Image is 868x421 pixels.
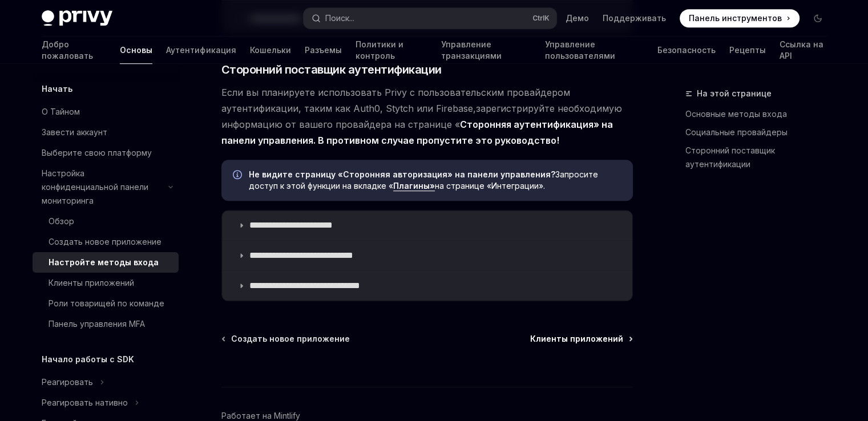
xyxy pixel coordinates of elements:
[566,13,589,23] font: Демо
[545,37,644,64] a: Управление пользователями
[49,319,145,329] font: Панель управления MFA
[166,37,236,64] a: Аутентификация
[166,45,236,55] font: Аутентификация
[49,237,162,246] font: Создать новое приложение
[249,169,555,179] font: Не видите страницу «Сторонняя авторизация» на панели управления?
[729,45,766,55] font: Рецепты
[49,298,164,308] font: Роли товарищей по команде
[530,333,632,345] a: Клиенты приложений
[441,39,501,60] font: Управление транзакциями
[689,13,782,23] font: Панель инструментов
[532,14,544,22] font: Ctrl
[233,170,244,181] svg: Информация
[545,39,615,60] font: Управление пользователями
[33,232,179,252] a: Создать новое приложение
[33,314,179,334] a: Панель управления MFA
[393,181,435,191] a: Плагины»
[685,145,775,169] font: Сторонний поставщик аутентификации
[393,181,435,191] font: Плагины»
[544,14,550,22] font: K
[42,84,72,94] font: Начать
[33,273,179,293] a: Клиенты приложений
[729,37,766,64] a: Рецепты
[603,13,666,24] a: Поддерживать
[223,333,350,345] a: Создать новое приложение
[120,37,152,64] a: Основы
[42,39,93,60] font: Добро пожаловать
[680,9,800,27] a: Панель инструментов
[42,127,107,137] font: Завести аккаунт
[657,45,716,55] font: Безопасность
[42,354,134,364] font: Начало работы с SDK
[530,334,623,343] font: Клиенты приложений
[685,127,788,137] font: Социальные провайдеры
[780,37,827,64] a: Ссылка на API
[435,181,545,191] font: на странице «Интеграции».
[42,107,80,116] font: О Тайном
[33,102,179,122] a: О Тайном
[33,211,179,232] a: Обзор
[33,293,179,314] a: Роли товарищей по команде
[42,168,148,205] font: Настройка конфиденциальной панели мониторинга
[49,257,159,267] font: Настройте методы входа
[685,109,787,119] font: Основные методы входа
[697,88,772,98] font: На этой странице
[42,398,128,407] font: Реагировать нативно
[657,37,716,64] a: Безопасность
[355,39,403,60] font: Политики и контроль
[325,13,354,23] font: Поиск...
[33,122,179,143] a: Завести аккаунт
[42,377,93,387] font: Реагировать
[809,9,827,27] button: Включить темный режим
[304,45,341,55] font: Разъемы
[42,148,152,157] font: Выберите свою платформу
[685,141,836,173] a: Сторонний поставщик аутентификации
[231,334,350,343] font: Создать новое приложение
[685,123,836,141] a: Социальные провайдеры
[42,10,112,26] img: темный логотип
[304,37,341,64] a: Разъемы
[49,278,134,288] font: Клиенты приложений
[249,37,290,64] a: Кошельки
[780,39,823,60] font: Ссылка на API
[33,252,179,273] a: Настройте методы входа
[221,411,300,420] font: Работает на Mintlify
[603,13,666,23] font: Поддерживать
[355,37,427,64] a: Политики и контроль
[249,45,290,55] font: Кошельки
[33,143,179,163] a: Выберите свою платформу
[49,216,74,226] font: Обзор
[304,8,556,29] button: Поиск...CtrlK
[221,63,442,76] font: Сторонний поставщик аутентификации
[120,45,152,55] font: Основы
[685,105,836,123] a: Основные методы входа
[566,13,589,24] a: Демо
[221,87,570,114] font: Если вы планируете использовать Privy с пользовательским провайдером аутентификации, таким как Au...
[441,37,531,64] a: Управление транзакциями
[42,37,107,64] a: Добро пожаловать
